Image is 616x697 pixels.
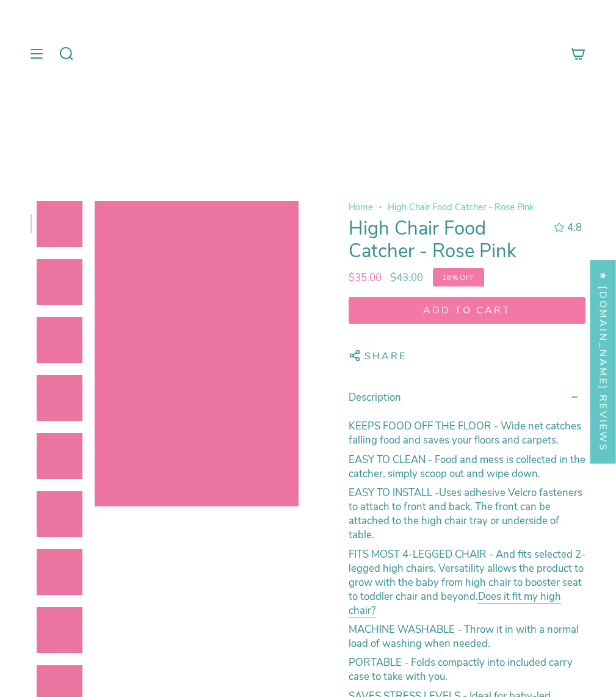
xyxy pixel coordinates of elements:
span: Add to cart [360,304,574,317]
span: Share [364,349,407,366]
h1: High Chair Food Catcher - Rose Pink [349,217,543,263]
button: Show menu [27,18,46,89]
p: Food and mess is collected in the catcher, simply scoop out and wipe down. [349,452,586,480]
p: - And fits selected 2-legged high chairs. Versatility allows the product to grow with the baby fr... [349,547,586,617]
span: 18% [442,272,460,282]
button: Share [349,343,407,369]
strong: KEEPS FOOD OFF THE FLOOR [349,419,494,433]
p: Folds compactly into included carry case to take with you. [349,655,586,684]
span: $35.00 [349,271,382,285]
strong: EASY TO INSTALL [349,486,432,500]
strong: PORTABLE - [349,655,411,670]
span: High Chair Food Catcher - Rose Pink [388,201,534,213]
div: Click to open Judge.me floating reviews tab [590,260,616,463]
summary: Description [349,381,586,414]
span: Uses adhesive Velcro fasteners to attach to front and back. The front can be attached to the high... [349,486,582,542]
span: 4.8 [567,221,582,235]
strong: MACHINE WASHABLE [349,622,457,636]
div: 4.75 out of 5.0 stars [554,222,565,233]
p: - Wide net catches falling food and saves your floors and carpets. [349,419,586,447]
p: - Throw it in with a normal load of washing when needed. [349,622,586,650]
a: Mumma’s Little Helpers [216,18,400,89]
strong: FITS MOST 4-LEGGED CHAIR [349,547,489,561]
button: 4.75 out of 5.0 stars [548,219,585,236]
button: Add to cart [349,297,586,324]
a: Home [349,201,373,213]
span: off [433,268,484,287]
p: - [349,486,586,542]
s: $43.00 [390,271,423,285]
strong: EASY TO CLEAN - [349,452,435,466]
a: Does it fit my high chair? [349,589,561,620]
